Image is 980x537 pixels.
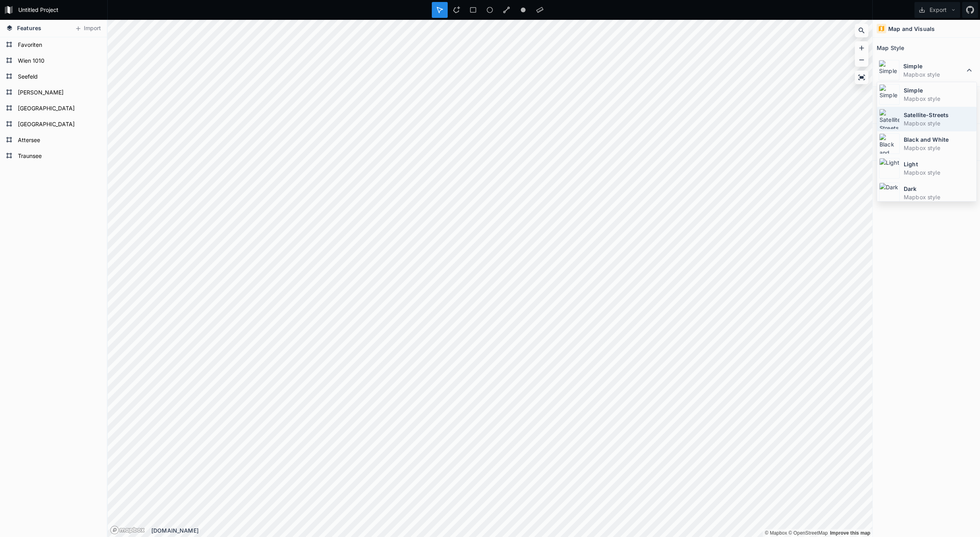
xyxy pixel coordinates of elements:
a: OpenStreetMap [789,530,828,536]
button: Import [71,22,105,35]
dt: Light [904,160,974,168]
dt: Simple [904,86,974,94]
img: Light [879,158,900,179]
div: [DOMAIN_NAME] [151,526,872,535]
a: Mapbox [765,530,787,536]
dd: Mapbox style [904,94,974,103]
img: Simple [879,84,900,105]
dd: Mapbox style [904,144,974,152]
h2: Map Style [877,42,904,54]
span: Features [17,24,41,32]
img: Satellite-Streets [879,109,900,129]
dd: Mapbox style [904,193,974,201]
h4: Map and Visuals [888,25,935,33]
dt: Black and White [904,135,974,144]
a: Map feedback [830,530,870,536]
dd: Mapbox style [904,168,974,177]
img: Dark [879,183,900,203]
dd: Mapbox style [904,119,974,127]
img: Simple [879,60,899,81]
dt: Simple [903,62,965,70]
img: Black and White [879,133,900,154]
dt: Satellite-Streets [904,111,974,119]
dt: Dark [904,185,974,193]
dd: Mapbox style [903,70,965,79]
button: Export [914,2,960,18]
a: Mapbox logo [110,525,145,535]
